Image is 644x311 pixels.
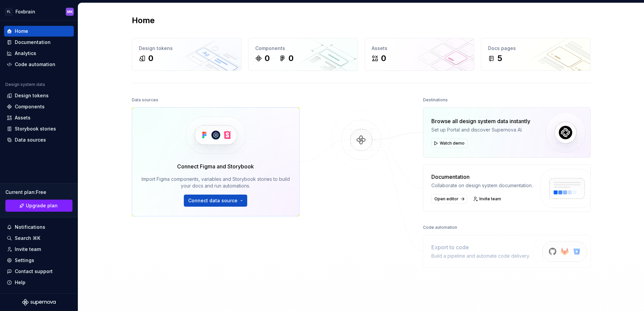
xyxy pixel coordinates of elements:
a: Invite team [471,194,504,204]
span: Upgrade plan [26,202,58,209]
div: Help [15,279,25,286]
button: Contact support [4,266,74,277]
div: Assets [372,45,467,52]
span: Open editor [434,196,459,202]
a: Analytics [4,48,74,59]
div: Design tokens [15,92,49,99]
div: Export to code [431,243,530,251]
div: Components [255,45,351,52]
a: Assets0 [365,38,474,71]
a: Components00 [248,38,358,71]
a: Design tokens0 [132,38,241,71]
div: Foxbrain [15,8,35,15]
div: Design tokens [139,45,234,52]
div: Storybook stories [15,125,56,132]
span: Invite team [479,196,501,202]
a: Home [4,26,74,37]
button: Notifications [4,222,74,232]
div: Components [15,103,45,110]
div: Invite team [15,246,41,253]
div: Documentation [431,173,533,181]
button: Search ⌘K [4,233,74,244]
button: Help [4,277,74,288]
button: FLFoxbrainMK [1,4,76,19]
a: Data sources [4,135,74,145]
div: Assets [15,114,31,121]
a: Storybook stories [4,123,74,134]
a: Components [4,101,74,112]
div: Design system data [5,82,45,87]
a: Assets [4,112,74,123]
div: Data sources [15,137,46,143]
div: 0 [148,53,153,64]
div: Set up Portal and discover Supernova AI. [431,126,530,133]
a: Docs pages5 [481,38,591,71]
a: Open editor [431,194,467,204]
div: Destinations [423,95,448,105]
div: Code automation [15,61,55,68]
div: Documentation [15,39,51,46]
h2: Home [132,15,155,26]
div: Build a pipeline and automate code delivery. [431,253,530,259]
div: Browse all design system data instantly [431,117,530,125]
a: Settings [4,255,74,266]
div: Current plan : Free [5,189,72,196]
button: Connect data source [184,195,247,207]
a: Documentation [4,37,74,48]
div: Contact support [15,268,53,275]
div: 0 [288,53,293,64]
div: Search ⌘K [15,235,40,242]
div: Home [15,28,28,35]
svg: Supernova Logo [22,299,56,306]
div: Docs pages [488,45,584,52]
div: Connect Figma and Storybook [177,162,254,170]
div: FL [5,8,13,16]
div: 0 [381,53,386,64]
button: Watch demo [431,139,468,148]
div: 0 [265,53,270,64]
div: Analytics [15,50,36,57]
span: Connect data source [188,197,237,204]
div: Settings [15,257,34,264]
a: Code automation [4,59,74,70]
a: Upgrade plan [5,200,72,212]
div: Collaborate on design system documentation. [431,182,533,189]
div: Code automation [423,223,457,232]
div: MK [67,9,73,14]
a: Design tokens [4,90,74,101]
div: Import Figma components, variables and Storybook stories to build your docs and run automations. [142,176,290,189]
a: Invite team [4,244,74,255]
div: 5 [497,53,502,64]
div: Notifications [15,224,45,230]
div: Data sources [132,95,158,105]
span: Watch demo [440,141,465,146]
